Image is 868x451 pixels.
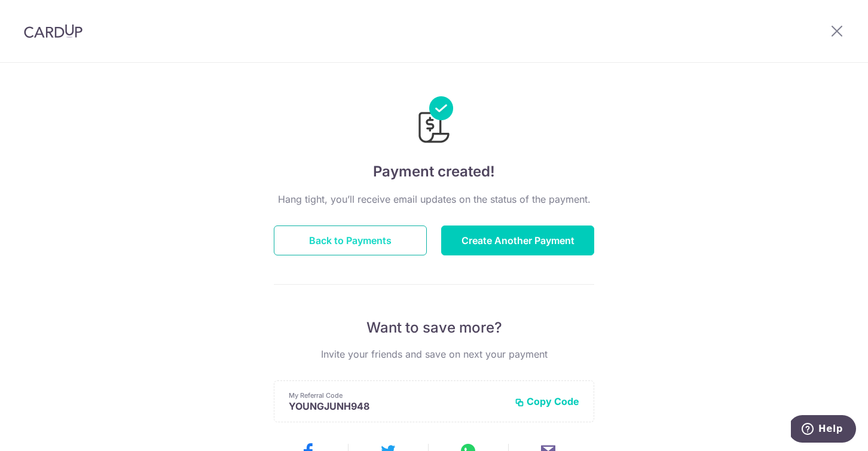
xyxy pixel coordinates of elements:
p: Want to save more? [274,318,594,337]
img: Payments [415,96,453,147]
p: Invite your friends and save on next your payment [274,347,594,361]
h4: Payment created! [274,161,594,182]
p: Hang tight, you’ll receive email updates on the status of the payment. [274,192,594,206]
button: Create Another Payment [441,225,594,255]
p: YOUNGJUNH948 [289,400,505,412]
p: My Referral Code [289,391,505,400]
button: Back to Payments [274,225,427,255]
button: Copy Code [515,395,579,407]
img: CardUp [24,24,82,38]
iframe: Opens a widget where you can find more information [791,415,856,445]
